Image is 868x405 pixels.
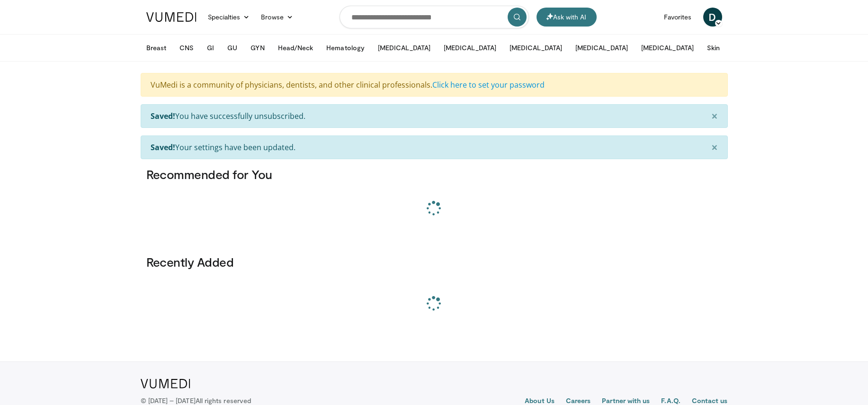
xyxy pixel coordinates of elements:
button: [MEDICAL_DATA] [438,38,502,57]
button: GI [201,38,220,57]
button: GYN [245,38,270,57]
a: Favorites [658,8,698,27]
a: D [703,8,722,27]
button: Head/Neck [272,38,319,57]
button: Hematology [321,38,370,57]
button: [MEDICAL_DATA] [504,38,568,57]
div: Your settings have been updated. [141,135,728,159]
button: × [702,105,727,127]
input: Search topics, interventions [340,6,529,28]
a: Browse [255,8,299,27]
button: [MEDICAL_DATA] [570,38,634,57]
button: Skin [701,38,725,57]
div: VuMedi is a community of physicians, dentists, and other clinical professionals. [141,73,728,97]
a: Specialties [202,8,256,27]
button: CNS [174,38,199,57]
h3: Recommended for You [146,167,722,182]
a: Click here to set your password [432,80,545,90]
button: GU [222,38,243,57]
h3: Recently Added [146,254,722,270]
strong: Saved! [151,142,175,153]
img: VuMedi Logo [141,379,190,388]
button: × [702,136,727,159]
button: [MEDICAL_DATA] [372,38,436,57]
div: You have successfully unsubscribed. [141,104,728,128]
span: All rights reserved [196,396,251,405]
img: VuMedi Logo [146,12,197,22]
button: Breast [141,38,172,57]
button: [MEDICAL_DATA] [635,38,699,57]
strong: Saved! [151,111,175,121]
button: Ask with AI [537,8,597,27]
